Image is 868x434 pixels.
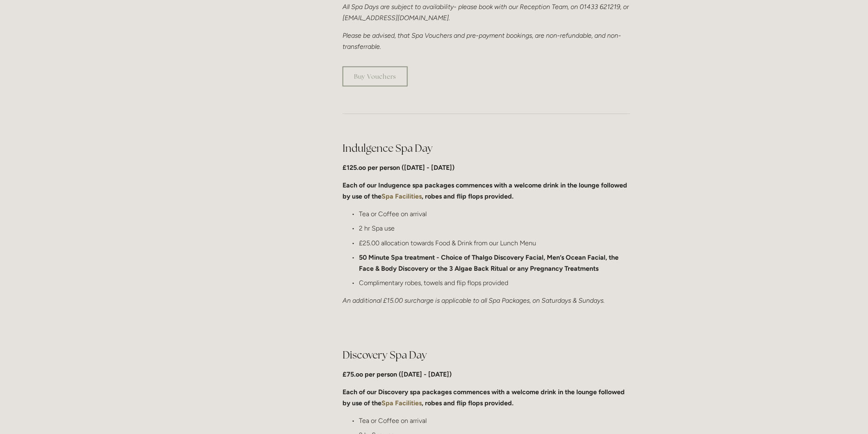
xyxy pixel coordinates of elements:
[359,223,630,234] p: 2 hr Spa use
[343,371,452,379] strong: £75.oo per person ([DATE] - [DATE])
[359,238,630,249] p: £25.00 allocation towards Food & Drink from our Lunch Menu
[381,192,422,200] a: Spa Facilities
[359,208,630,219] p: Tea or Coffee on arrival
[343,32,621,50] em: Please be advised, that Spa Vouchers and pre-payment bookings, are non-refundable, and non-transf...
[359,277,630,288] p: Complimentary robes, towels and flip flops provided
[422,400,514,407] strong: , robes and flip flops provided.
[359,416,630,427] p: Tea or Coffee on arrival
[422,192,514,200] strong: , robes and flip flops provided.
[343,66,408,87] a: Buy Vouchers
[343,348,630,363] h2: Discovery Spa Day
[343,141,630,155] h2: Indulgence Spa Day
[343,181,629,200] strong: Each of our Indugence spa packages commences with a welcome drink in the lounge followed by use o...
[343,164,455,171] strong: £125.oo per person ([DATE] - [DATE])
[381,400,422,407] a: Spa Facilities
[343,388,626,407] strong: Each of our Discovery spa packages commences with a welcome drink in the lounge followed by use o...
[359,254,620,272] strong: 50 Minute Spa treatment - Choice of Thalgo Discovery Facial, Men’s Ocean Facial, the Face & Body ...
[343,3,630,22] em: All Spa Days are subject to availability- please book with our Reception Team, on 01433 621219, o...
[343,297,605,304] em: An additional £15.00 surcharge is applicable to all Spa Packages, on Saturdays & Sundays.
